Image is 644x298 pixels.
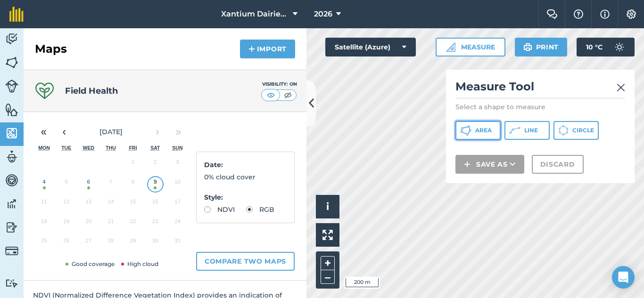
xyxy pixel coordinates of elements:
[5,80,18,93] img: svg+xml;base64,PD94bWwgdmVyc2lvbj0iMS4wIiBlbmNvZGluZz0idXRmLTgiPz4KPCEtLSBHZW5lcmF0b3I6IEFkb2JlIE...
[166,174,189,194] button: 10 August 2025
[77,174,99,194] button: 6 August 2025
[122,174,144,194] button: 8 August 2025
[455,155,524,174] button: Save as
[546,9,558,19] img: Two speech bubbles overlapping with the left bubble in the forefront
[99,194,122,214] button: 14 August 2025
[446,42,455,52] img: Ruler icon
[314,8,332,20] span: 2026
[573,9,584,19] img: A question mark icon
[5,103,18,117] img: svg+xml;base64,PHN2ZyB4bWxucz0iaHR0cDovL3d3dy53My5vcmcvMjAwMC9zdmciIHdpZHRoPSI1NiIgaGVpZ2h0PSI2MC...
[455,102,625,112] p: Select a shape to measure
[5,150,18,164] img: svg+xml;base64,PD94bWwgdmVyc2lvbj0iMS4wIiBlbmNvZGluZz0idXRmLTgiPz4KPCEtLSBHZW5lcmF0b3I6IEFkb2JlIE...
[166,214,189,234] button: 24 August 2025
[464,159,471,170] img: svg+xml;base64,PHN2ZyB4bWxucz0iaHR0cDovL3d3dy53My5vcmcvMjAwMC9zdmciIHdpZHRoPSIxNCIgaGVpZ2h0PSIyNC...
[325,38,416,56] button: Satellite (Azure)
[144,154,166,174] button: 2 August 2025
[240,40,295,58] button: Import
[204,193,223,201] strong: Style :
[99,233,122,253] button: 28 August 2025
[475,127,492,134] span: Area
[248,43,255,55] img: svg+xml;base64,PHN2ZyB4bWxucz0iaHR0cDovL3d3dy53My5vcmcvMjAwMC9zdmciIHdpZHRoPSIxNCIgaGVpZ2h0PSIyNC...
[261,81,297,88] div: Visibility: On
[455,121,501,140] button: Area
[553,121,599,140] button: Circle
[55,214,77,234] button: 19 August 2025
[196,252,295,271] button: Compare two maps
[74,121,147,142] button: [DATE]
[61,145,71,151] abbr: Tuesday
[9,7,24,22] img: fieldmargin Logo
[436,38,505,56] button: Measure
[77,194,99,214] button: 13 August 2025
[322,230,333,240] img: Four arrows, one pointing top left, one top right, one bottom right and the last bottom left
[33,233,55,253] button: 25 August 2025
[524,127,538,134] span: Line
[172,145,182,151] abbr: Sunday
[600,8,610,20] img: svg+xml;base64,PHN2ZyB4bWxucz0iaHR0cDovL3d3dy53My5vcmcvMjAwMC9zdmciIHdpZHRoPSIxNyIgaGVpZ2h0PSIxNy...
[144,214,166,234] button: 23 August 2025
[166,194,189,214] button: 17 August 2025
[5,32,18,46] img: svg+xml;base64,PD94bWwgdmVyc2lvbj0iMS4wIiBlbmNvZGluZz0idXRmLTgiPz4KPCEtLSBHZW5lcmF0b3I6IEFkb2JlIE...
[144,174,166,194] button: 9 August 2025
[147,121,168,142] button: ›
[5,244,18,258] img: svg+xml;base64,PD94bWwgdmVyc2lvbj0iMS4wIiBlbmNvZGluZz0idXRmLTgiPz4KPCEtLSBHZW5lcmF0b3I6IEFkb2JlIE...
[33,194,55,214] button: 11 August 2025
[64,260,115,267] span: Good coverage
[55,233,77,253] button: 26 August 2025
[35,41,67,56] h2: Maps
[316,195,339,218] button: i
[54,121,74,142] button: ‹
[5,173,18,187] img: svg+xml;base64,PD94bWwgdmVyc2lvbj0iMS4wIiBlbmNvZGluZz0idXRmLTgiPz4KPCEtLSBHZW5lcmF0b3I6IEFkb2JlIE...
[5,126,18,140] img: svg+xml;base64,PHN2ZyB4bWxucz0iaHR0cDovL3d3dy53My5vcmcvMjAwMC9zdmciIHdpZHRoPSI1NiIgaGVpZ2h0PSI2MC...
[99,128,123,136] span: [DATE]
[122,233,144,253] button: 29 August 2025
[5,279,18,288] img: svg+xml;base64,PD94bWwgdmVyc2lvbj0iMS4wIiBlbmNvZGluZz0idXRmLTgiPz4KPCEtLSBHZW5lcmF0b3I6IEFkb2JlIE...
[572,127,594,134] span: Circle
[577,38,635,56] button: 10 °C
[106,145,116,151] abbr: Thursday
[99,174,122,194] button: 7 August 2025
[38,145,50,151] abbr: Monday
[246,206,274,213] label: RGB
[99,214,122,234] button: 21 August 2025
[55,174,77,194] button: 5 August 2025
[455,79,625,98] h2: Measure Tool
[33,174,55,194] button: 4 August 2025
[204,172,287,182] p: 0% cloud cover
[617,82,625,93] img: svg+xml;base64,PHN2ZyB4bWxucz0iaHR0cDovL3d3dy53My5vcmcvMjAwMC9zdmciIHdpZHRoPSIyMiIgaGVpZ2h0PSIzMC...
[626,9,637,19] img: A cog icon
[612,266,635,289] div: Open Intercom Messenger
[282,90,294,100] img: svg+xml;base64,PHN2ZyB4bWxucz0iaHR0cDovL3d3dy53My5vcmcvMjAwMC9zdmciIHdpZHRoPSI1MCIgaGVpZ2h0PSI0MC...
[321,256,335,270] button: +
[221,8,289,20] span: Xantium Dairies [GEOGRAPHIC_DATA]
[65,84,118,97] h4: Field Health
[33,121,54,142] button: «
[122,154,144,174] button: 1 August 2025
[33,214,55,234] button: 18 August 2025
[326,201,329,212] span: i
[515,38,568,56] button: Print
[119,260,158,267] span: High cloud
[168,121,189,142] button: »
[150,145,160,151] abbr: Saturday
[204,161,223,169] strong: Date :
[77,214,99,234] button: 20 August 2025
[83,145,95,151] abbr: Wednesday
[532,155,584,174] button: Discard
[166,233,189,253] button: 31 August 2025
[321,270,335,284] button: –
[122,194,144,214] button: 15 August 2025
[129,145,137,151] abbr: Friday
[265,90,277,100] img: svg+xml;base64,PHN2ZyB4bWxucz0iaHR0cDovL3d3dy53My5vcmcvMjAwMC9zdmciIHdpZHRoPSI1MCIgaGVpZ2h0PSI0MC...
[144,233,166,253] button: 30 August 2025
[5,56,18,70] img: svg+xml;base64,PHN2ZyB4bWxucz0iaHR0cDovL3d3dy53My5vcmcvMjAwMC9zdmciIHdpZHRoPSI1NiIgaGVpZ2h0PSI2MC...
[504,121,550,140] button: Line
[55,194,77,214] button: 12 August 2025
[204,206,235,213] label: NDVI
[610,38,629,56] img: svg+xml;base64,PD94bWwgdmVyc2lvbj0iMS4wIiBlbmNvZGluZz0idXRmLTgiPz4KPCEtLSBHZW5lcmF0b3I6IEFkb2JlIE...
[523,41,532,53] img: svg+xml;base64,PHN2ZyB4bWxucz0iaHR0cDovL3d3dy53My5vcmcvMjAwMC9zdmciIHdpZHRoPSIxOSIgaGVpZ2h0PSIyNC...
[122,214,144,234] button: 22 August 2025
[77,233,99,253] button: 27 August 2025
[5,197,18,211] img: svg+xml;base64,PD94bWwgdmVyc2lvbj0iMS4wIiBlbmNvZGluZz0idXRmLTgiPz4KPCEtLSBHZW5lcmF0b3I6IEFkb2JlIE...
[5,220,18,234] img: svg+xml;base64,PD94bWwgdmVyc2lvbj0iMS4wIiBlbmNvZGluZz0idXRmLTgiPz4KPCEtLSBHZW5lcmF0b3I6IEFkb2JlIE...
